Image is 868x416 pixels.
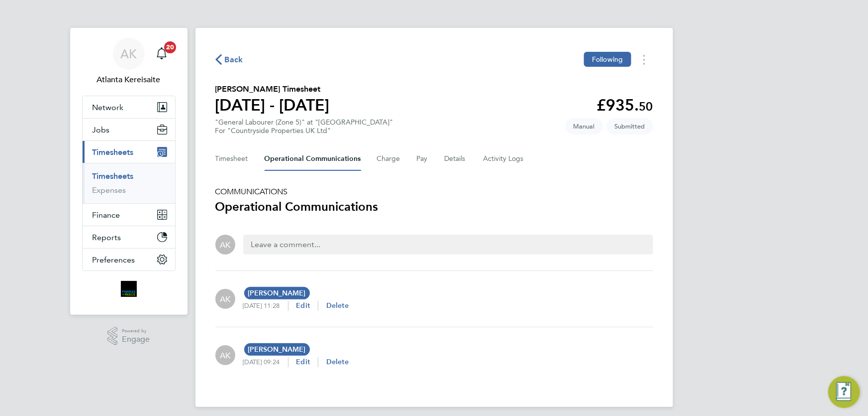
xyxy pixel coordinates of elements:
div: Atlanta Kereisaite [215,345,235,365]
span: Delete [326,358,349,366]
div: "General Labourer (Zone 5)" at "[GEOGRAPHIC_DATA]" [215,118,393,135]
button: Finance [83,204,175,226]
span: Timesheets [93,147,134,157]
span: Back [225,54,243,66]
span: [PERSON_NAME] [244,343,310,356]
button: Timesheet [215,147,249,171]
a: 20 [152,38,172,70]
button: Charge [377,147,401,171]
h2: [PERSON_NAME] Timesheet [215,83,330,95]
div: Atlanta Kereisaite [215,289,235,309]
span: Preferences [93,255,135,265]
a: Timesheets [93,171,134,181]
span: This timesheet was manually created. [566,118,603,135]
span: Edit [296,358,310,366]
div: [DATE] 09:24 [243,358,288,366]
h3: Operational Communications [215,199,653,215]
span: Network [93,103,124,112]
img: bromak-logo-retina.png [121,281,137,297]
button: Timesheets Menu [635,52,653,67]
button: Details [445,147,468,171]
span: Powered by [122,327,150,335]
div: Timesheets [83,163,175,203]
button: Timesheets [83,141,175,163]
div: Atlanta Kereisaite [215,235,235,255]
a: Go to home page [82,281,176,297]
a: Powered byEngage [107,327,150,346]
span: Edit [296,301,310,310]
button: Reports [83,226,175,248]
span: [PERSON_NAME] [244,287,310,299]
button: Engage Resource Center [828,376,860,408]
app-decimal: £935. [597,96,653,115]
button: Edit [296,357,310,367]
button: Preferences [83,249,175,271]
div: [DATE] 11:28 [243,302,288,310]
button: Network [83,96,175,118]
button: Activity Logs [483,147,525,171]
span: AK [220,293,230,304]
span: Atlanta Kereisaite [82,74,176,86]
span: Finance [93,210,120,220]
button: Delete [326,357,349,367]
button: Following [584,52,631,67]
div: For "Countryside Properties UK Ltd" [215,127,393,135]
a: Expenses [93,185,126,195]
h1: [DATE] - [DATE] [215,95,330,115]
button: Operational Communications [265,147,361,171]
span: 20 [164,41,176,53]
button: Pay [417,147,429,171]
span: AK [120,47,137,60]
span: Reports [93,233,121,242]
span: Following [592,55,623,64]
button: Delete [326,301,349,311]
span: Delete [326,301,349,310]
span: Engage [122,335,150,344]
span: AK [220,350,230,361]
button: Back [215,53,243,66]
nav: Main navigation [70,28,188,315]
button: Jobs [83,119,175,140]
a: AKAtlanta Kereisaite [82,38,176,86]
span: AK [220,239,230,250]
h5: COMMUNICATIONS [215,187,653,197]
span: Jobs [93,125,110,135]
span: 50 [639,99,653,114]
button: Edit [296,301,310,311]
span: This timesheet is Submitted. [607,118,653,135]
